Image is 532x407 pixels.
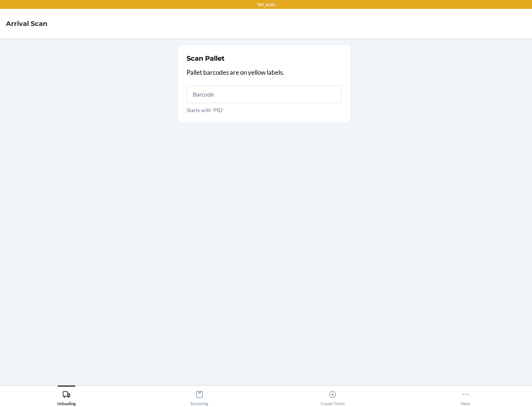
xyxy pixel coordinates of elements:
button: Create Ticket [266,386,399,406]
div: Unloading [57,387,76,406]
h4: Arrival Scan [6,19,47,28]
div: Create Ticket [321,387,345,406]
button: Receiving [133,386,266,406]
p: Pallet barcodes are on yellow labels. [187,68,342,77]
input: Starts with 'PID' [187,85,342,103]
div: More [461,387,470,406]
p: Starts with 'PID' [187,106,342,114]
p: TST_LOG [257,1,275,8]
h2: Scan Pallet [187,54,225,63]
div: Receiving [191,387,208,406]
button: More [399,386,532,406]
